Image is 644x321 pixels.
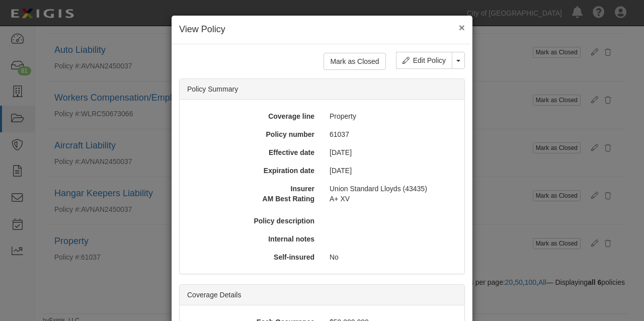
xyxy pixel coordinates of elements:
div: [DATE] [322,147,460,157]
div: Effective date [184,147,322,157]
div: Coverage line [184,111,322,121]
div: Internal notes [184,234,322,244]
div: Property [322,111,460,121]
div: No [322,252,460,262]
button: Mark as Closed [324,53,385,70]
div: Coverage Details [180,285,464,305]
div: Policy number [184,129,322,139]
h4: View Policy [179,23,465,36]
a: Edit Policy [396,52,452,69]
div: Expiration date [184,166,322,176]
div: Policy description [184,216,322,226]
div: 61037 [322,129,460,139]
div: Union Standard Lloyds (43435) [322,184,460,194]
div: AM Best Rating [180,194,322,204]
button: Close [459,22,465,33]
div: Self-insured [184,252,322,262]
div: [DATE] [322,166,460,176]
div: Insurer [184,184,322,194]
div: Policy Summary [180,79,464,100]
div: A+ XV [322,194,464,204]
